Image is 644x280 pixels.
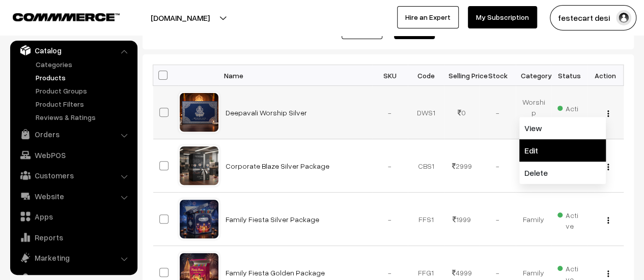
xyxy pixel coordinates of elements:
[480,139,516,193] td: -
[226,108,307,117] a: Deepavali Worship Silver
[607,110,609,117] img: Menu
[226,215,319,224] a: Family Fiesta Silver Package
[408,65,444,86] th: Code
[33,99,134,109] a: Product Filters
[408,193,444,246] td: FFS1
[444,193,480,246] td: 1999
[550,5,636,30] button: festecart desi
[115,5,245,30] button: [DOMAIN_NAME]
[607,217,609,224] img: Menu
[33,112,134,122] a: Reviews & Ratings
[13,10,102,22] a: COMMMERCE
[372,65,408,86] th: SKU
[468,6,537,28] a: My Subscription
[33,72,134,83] a: Products
[226,268,325,277] a: Family Fiesta Golden Package
[516,65,552,86] th: Category
[516,139,552,193] td: Corporate
[372,86,408,139] td: -
[444,65,480,86] th: Selling Price
[480,65,516,86] th: Stock
[587,65,624,86] th: Action
[13,13,120,21] img: COMMMERCE
[13,125,134,143] a: Orders
[33,85,134,96] a: Product Groups
[408,86,444,139] td: DWS1
[13,146,134,164] a: WebPOS
[519,117,606,139] a: View
[13,248,134,267] a: Marketing
[372,193,408,246] td: -
[557,101,581,125] span: Active
[557,207,581,231] span: Active
[480,193,516,246] td: -
[607,164,609,170] img: Menu
[397,6,459,28] a: Hire an Expert
[519,162,606,184] a: Delete
[13,207,134,226] a: Apps
[13,228,134,246] a: Reports
[408,139,444,193] td: CBS1
[616,10,631,25] img: user
[607,270,609,277] img: Menu
[480,86,516,139] td: -
[551,65,587,86] th: Status
[13,166,134,184] a: Customers
[519,139,606,162] a: Edit
[226,162,329,170] a: Corporate Blaze Silver Package
[444,86,480,139] td: 0
[444,139,480,193] td: 2999
[516,86,552,139] td: Worship Silver
[516,193,552,246] td: Family
[13,187,134,205] a: Website
[372,139,408,193] td: -
[13,41,134,59] a: Catalog
[219,65,372,86] th: Name
[33,59,134,70] a: Categories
